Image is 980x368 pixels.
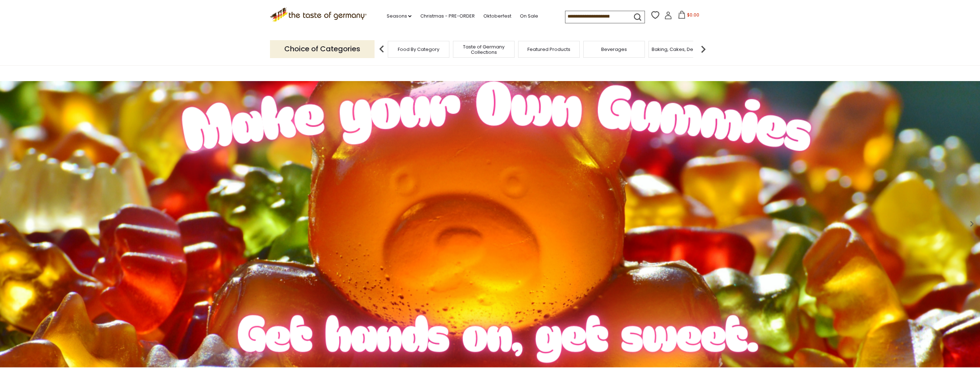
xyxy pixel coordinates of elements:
[696,42,710,56] img: next arrow
[687,12,699,18] span: $0.00
[270,40,375,58] p: Choice of Categories
[398,47,439,52] a: Food By Category
[527,47,570,52] a: Featured Products
[386,12,411,20] a: Seasons
[601,47,627,52] a: Beverages
[455,44,512,55] a: Taste of Germany Collections
[375,42,389,56] img: previous arrow
[520,12,538,20] a: On Sale
[420,12,474,20] a: Christmas - PRE-ORDER
[674,11,704,22] button: $0.00
[483,12,511,20] a: Oktoberfest
[652,47,707,52] a: Baking, Cakes, Desserts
